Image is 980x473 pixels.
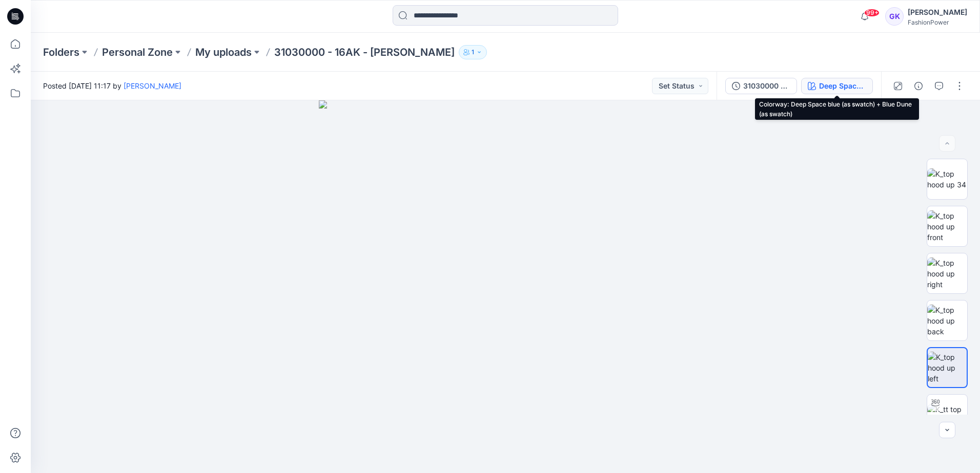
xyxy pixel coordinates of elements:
img: K_tt top hood up [927,404,967,425]
img: K_top hood up 34 [927,168,967,190]
a: [PERSON_NAME] [124,81,181,90]
img: eyJhbGciOiJIUzI1NiIsImtpZCI6IjAiLCJzbHQiOiJzZXMiLCJ0eXAiOiJKV1QifQ.eyJkYXRhIjp7InR5cGUiOiJzdG9yYW... [319,100,692,473]
a: Personal Zone [102,45,173,59]
button: Deep Space blue (as swatch) + Blue Dune (as swatch) [801,78,873,94]
button: 31030000 - 16AK - [PERSON_NAME] [725,78,797,94]
span: Posted [DATE] 11:17 by [43,80,181,91]
button: Details [910,78,927,94]
img: K_top hood up left [928,352,967,384]
div: Deep Space blue (as swatch) + Blue Dune (as swatch) [819,80,866,92]
div: 31030000 - 16AK - [PERSON_NAME] [743,80,790,92]
p: 31030000 - 16AK - [PERSON_NAME] [274,45,455,59]
p: 1 [472,47,474,58]
span: 99+ [864,9,880,17]
img: K_top hood up front [927,210,967,243]
button: 1 [459,45,487,59]
img: K_top hood up right [927,257,967,290]
div: [PERSON_NAME] [908,6,967,18]
div: GK [885,7,904,26]
a: Folders [43,45,79,59]
a: My uploads [195,45,252,59]
img: K_top hood up back [927,305,967,337]
div: FashionPower [908,18,967,26]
